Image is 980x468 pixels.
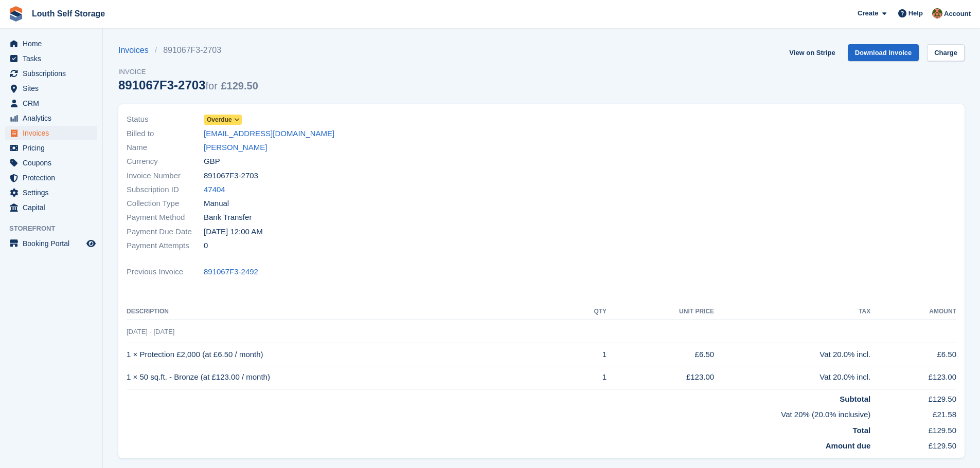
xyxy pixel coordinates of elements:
[23,171,84,185] span: Protection
[127,304,567,320] th: Description
[714,371,870,383] div: Vat 20.0% incl.
[127,366,567,389] td: 1 × 50 sq.ft. - Bronze (at £123.00 / month)
[607,304,714,320] th: Unit Price
[5,36,97,51] a: menu
[23,51,84,66] span: Tasks
[85,237,97,250] a: Preview store
[870,366,956,389] td: £123.00
[870,304,956,320] th: Amount
[127,156,204,167] span: Currency
[127,405,870,421] td: Vat 20% (20.0% inclusive)
[714,304,870,320] th: Tax
[567,343,607,366] td: 1
[23,236,84,251] span: Booking Portal
[5,51,97,66] a: menu
[204,198,229,210] span: Manual
[204,170,258,182] span: 891067F3-2703
[23,66,84,81] span: Subscriptions
[848,44,919,61] a: Download Invoice
[5,200,97,215] a: menu
[127,142,204,154] span: Name
[5,96,97,110] a: menu
[23,81,84,96] span: Sites
[23,141,84,155] span: Pricing
[204,114,242,125] a: Overdue
[607,366,714,389] td: £123.00
[870,389,956,405] td: £129.50
[870,405,956,421] td: £21.58
[118,44,155,57] a: Invoices
[23,36,84,51] span: Home
[204,212,252,223] span: Bank Transfer
[5,126,97,140] a: menu
[127,328,174,335] span: [DATE] - [DATE]
[5,66,97,81] a: menu
[23,185,84,200] span: Settings
[5,141,97,155] a: menu
[127,226,204,238] span: Payment Due Date
[127,114,204,125] span: Status
[127,212,204,223] span: Payment Method
[23,126,84,140] span: Invoices
[127,266,204,278] span: Previous Invoice
[932,8,942,18] img: Andy Smith
[840,395,870,403] strong: Subtotal
[118,44,258,57] nav: breadcrumbs
[205,80,217,91] span: for
[567,304,607,320] th: QTY
[5,111,97,125] a: menu
[567,366,607,389] td: 1
[28,5,109,22] a: Louth Self Storage
[127,128,204,140] span: Billed to
[127,184,204,196] span: Subscription ID
[127,343,567,366] td: 1 × Protection £2,000 (at £6.50 / month)
[870,421,956,437] td: £129.50
[221,80,258,91] span: £129.50
[204,240,208,252] span: 0
[9,223,102,234] span: Storefront
[5,185,97,200] a: menu
[204,226,263,238] time: 2025-07-28 23:00:00 UTC
[5,236,97,251] a: menu
[944,9,971,19] span: Account
[207,115,232,124] span: Overdue
[204,156,220,167] span: GBP
[118,78,258,92] div: 891067F3-2703
[127,198,204,210] span: Collection Type
[127,240,204,252] span: Payment Attempts
[118,67,258,77] span: Invoice
[607,343,714,366] td: £6.50
[5,81,97,96] a: menu
[5,156,97,170] a: menu
[204,184,225,196] a: 47404
[927,44,965,61] a: Charge
[23,96,84,110] span: CRM
[23,156,84,170] span: Coupons
[826,441,871,450] strong: Amount due
[127,170,204,182] span: Invoice Number
[853,426,871,435] strong: Total
[204,266,258,278] a: 891067F3-2492
[8,6,24,22] img: stora-icon-8386f47178a22dfd0bd8f6a31ec36ba5ce8667c1dd55bd0f319d3a0aa187defe.svg
[785,44,839,61] a: View on Stripe
[870,343,956,366] td: £6.50
[23,111,84,125] span: Analytics
[204,142,267,154] a: [PERSON_NAME]
[714,349,870,361] div: Vat 20.0% incl.
[908,8,923,18] span: Help
[5,171,97,185] a: menu
[204,128,334,140] a: [EMAIL_ADDRESS][DOMAIN_NAME]
[870,436,956,452] td: £129.50
[23,200,84,215] span: Capital
[858,8,878,18] span: Create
